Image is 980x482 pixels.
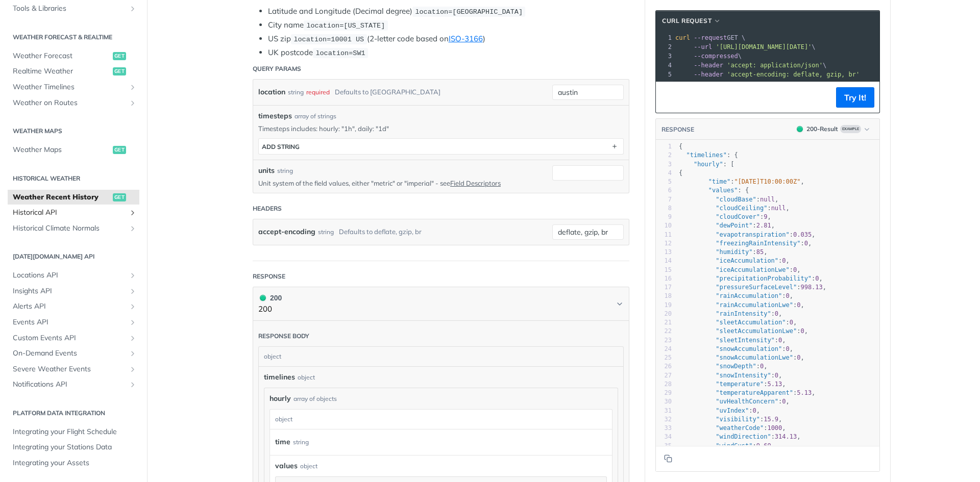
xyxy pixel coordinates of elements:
[716,407,749,414] span: "uvIndex"
[679,398,790,405] span: : ,
[13,286,126,296] span: Insights API
[656,266,672,274] div: 15
[767,380,782,388] span: 5.13
[8,331,139,346] a: Custom Events APIShow subpages for Custom Events API
[716,363,756,370] span: "snowDepth"
[656,248,672,257] div: 13
[804,240,808,247] span: 0
[8,80,139,95] a: Weather TimelinesShow subpages for Weather Timelines
[129,318,137,326] button: Show subpages for Events API
[8,346,139,361] a: On-Demand EventsShow subpages for On-Demand Events
[675,34,745,41] span: GET \
[8,299,139,314] a: Alerts APIShow subpages for Alerts API
[716,248,752,256] span: "humidity"
[656,52,673,61] div: 3
[675,62,826,69] span: \
[694,53,738,60] span: --compressed
[694,62,723,69] span: --header
[793,231,812,238] span: 0.035
[129,349,137,358] button: Show subpages for On-Demand Events
[129,380,137,389] button: Show subpages for Notifications API
[661,90,675,105] button: Copy to clipboard
[258,292,282,303] div: 200
[656,371,672,380] div: 27
[756,248,764,256] span: 85
[716,301,793,309] span: "rainAccumulationLwe"
[13,333,126,343] span: Custom Events API
[656,151,672,160] div: 2
[13,364,126,374] span: Severe Weather Events
[260,295,266,301] span: 200
[679,275,823,282] span: : ,
[298,373,315,382] div: object
[258,124,624,133] p: Timesteps includes: hourly: "1h", daily: "1d"
[716,43,812,50] span: '[URL][DOMAIN_NAME][DATE]'
[656,407,672,415] div: 31
[836,87,874,108] button: Try It!
[306,85,330,99] div: required
[753,407,756,414] span: 0
[782,257,786,264] span: 0
[775,310,778,317] span: 0
[716,231,790,238] span: "evapotranspiration"
[253,204,282,213] div: Headers
[662,16,712,26] span: cURL Request
[268,6,629,17] li: Latitude and Longitude (Decimal degree)
[656,397,672,406] div: 30
[708,187,738,194] span: "values"
[129,334,137,342] button: Show subpages for Custom Events API
[258,111,292,121] span: timesteps
[293,394,337,403] div: array of objects
[8,252,139,261] h2: [DATE][DOMAIN_NAME] API
[694,161,723,168] span: "hourly"
[782,398,786,405] span: 0
[716,442,752,449] span: "windGust"
[8,455,139,471] a: Integrating your Assets
[734,178,800,185] span: "[DATE]T10:00:00Z"
[13,145,110,155] span: Weather Maps
[756,222,771,229] span: 2.81
[13,442,137,452] span: Integrating your Stations Data
[656,257,672,265] div: 14
[339,224,422,239] div: Defaults to deflate, gzip, br
[716,327,797,335] span: "sleetAccumulationLwe"
[679,178,804,185] span: : ,
[8,377,139,392] a: Notifications APIShow subpages for Notifications API
[656,362,672,371] div: 26
[656,345,672,353] div: 24
[264,372,295,383] span: timelines
[8,440,139,455] a: Integrating your Stations Data
[13,379,126,390] span: Notifications API
[13,208,126,218] span: Historical API
[318,224,334,239] div: string
[679,240,812,247] span: : ,
[716,380,764,388] span: "temperature"
[293,435,309,449] div: string
[656,70,673,79] div: 5
[815,275,819,282] span: 0
[760,196,775,203] span: null
[129,83,137,91] button: Show subpages for Weather Timelines
[686,151,726,159] span: "timelines"
[656,310,672,318] div: 20
[797,354,800,361] span: 0
[771,205,786,212] span: null
[675,34,690,41] span: curl
[694,43,712,50] span: --url
[656,239,672,248] div: 12
[679,143,682,150] span: {
[716,424,764,432] span: "weatherCode"
[775,372,778,379] span: 0
[335,85,440,99] div: Defaults to [GEOGRAPHIC_DATA]
[268,33,629,45] li: US zip (2-letter code based on )
[13,51,110,61] span: Weather Forecast
[656,204,672,213] div: 8
[656,336,672,345] div: 23
[797,301,800,309] span: 0
[13,427,137,437] span: Integrating your Flight Schedule
[679,345,793,352] span: : ,
[13,301,126,312] span: Alerts API
[656,42,673,52] div: 2
[300,462,317,471] div: object
[675,43,816,50] span: \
